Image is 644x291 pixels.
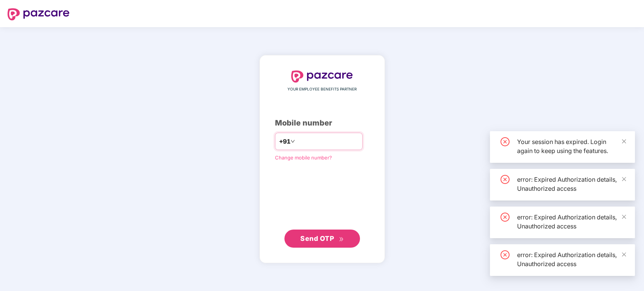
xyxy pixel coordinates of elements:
[290,139,295,144] span: down
[517,175,626,193] div: error: Expired Authorization details, Unauthorized access
[275,117,369,129] div: Mobile number
[500,250,510,259] span: close-circle
[621,176,627,182] span: close
[8,8,69,20] img: logo
[517,137,626,155] div: Your session has expired. Login again to keep using the features.
[621,252,627,257] span: close
[500,213,510,222] span: close-circle
[339,237,344,242] span: double-right
[517,213,626,231] div: error: Expired Authorization details, Unauthorized access
[500,175,510,184] span: close-circle
[300,234,334,242] span: Send OTP
[279,137,290,146] span: +91
[275,155,332,161] a: Change mobile number?
[500,137,510,146] span: close-circle
[621,214,627,219] span: close
[517,250,626,268] div: error: Expired Authorization details, Unauthorized access
[621,139,627,144] span: close
[287,86,357,92] span: YOUR EMPLOYEE BENEFITS PARTNER
[291,70,353,83] img: logo
[284,230,360,248] button: Send OTPdouble-right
